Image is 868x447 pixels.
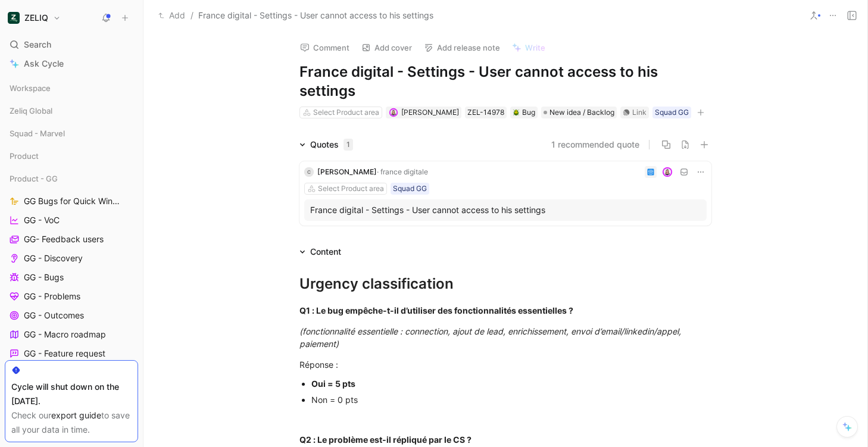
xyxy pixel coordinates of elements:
div: Squad GG [655,107,689,118]
img: ZELIQ [8,12,20,24]
div: Select Product area [313,107,379,118]
div: Select Product area [318,183,384,195]
div: Réponse : [299,358,711,371]
span: New idea / Backlog [549,107,614,118]
span: GG - Discovery [24,252,83,264]
span: · france digitale [377,167,428,176]
a: GG - Outcomes [5,307,138,324]
div: Bug [513,107,535,118]
div: C [304,167,314,177]
span: Product [10,150,39,162]
h1: ZELIQ [24,12,48,23]
button: ZELIQZELIQ [5,10,64,26]
button: Add release note [419,39,505,56]
a: GG- Feedback users [5,230,138,248]
div: Quotes [310,137,353,152]
h1: France digital - Settings - User cannot access to his settings [299,62,711,101]
span: Squad - Marvel [10,127,65,139]
strong: Oui = 5 pts [311,379,355,389]
span: Workspace [10,82,51,94]
button: Add cover [356,39,417,56]
div: Product - GG [5,170,138,187]
span: GG - VoC [24,214,60,226]
div: Zeliq Global [5,102,138,123]
div: Search [5,36,138,54]
div: Workspace [5,79,138,97]
a: export guide [51,410,101,420]
span: GG- Feedback users [24,233,104,245]
strong: Q2 : Le problème est-il répliqué par le CS ? [299,435,472,445]
div: France digital - Settings - User cannot access to his settings [310,203,701,217]
div: Content [310,245,341,259]
span: Zeliq Global [10,105,52,117]
span: [PERSON_NAME] [401,108,459,117]
button: Write [507,39,551,56]
em: (fonctionnalité essentielle : connection, ajout de lead, enrichissement, envoi d’email/linkedin/a... [299,326,683,349]
a: GG - Feature request [5,345,138,362]
div: Product [5,147,138,168]
div: 🪲Bug [510,107,538,118]
span: GG - Bugs [24,271,64,283]
div: Link [632,107,647,118]
div: 1 [344,139,353,151]
span: [PERSON_NAME] [317,167,377,176]
div: Squad GG [393,183,427,195]
button: Add [155,8,188,23]
div: ZEL-14978 [467,107,504,118]
a: GG - Bugs [5,268,138,286]
a: GG Bugs for Quick Wins days [5,192,138,210]
div: Content [295,245,346,259]
div: Squad - Marvel [5,124,138,146]
span: France digital - Settings - User cannot access to his settings [198,8,433,23]
strong: Q1 : Le bug empêche-t-il d’utiliser des fonctionnalités essentielles ? [299,305,573,315]
span: Write [525,42,545,53]
div: Cycle will shut down on the [DATE]. [11,380,132,408]
div: Product [5,147,138,165]
div: Check our to save all your data in time. [11,408,132,437]
div: Urgency classification [299,273,711,295]
span: GG Bugs for Quick Wins days [24,195,123,207]
span: GG - Problems [24,290,80,302]
button: 1 recommended quote [551,137,639,152]
span: Ask Cycle [24,57,64,71]
img: avatar [390,109,396,115]
div: Zeliq Global [5,102,138,120]
a: Ask Cycle [5,55,138,73]
a: GG - VoC [5,211,138,229]
div: Product - GGGG Bugs for Quick Wins daysGG - VoCGG- Feedback usersGG - DiscoveryGG - BugsGG - Prob... [5,170,138,420]
div: Quotes1 [295,137,358,152]
div: New idea / Backlog [541,107,617,118]
a: GG - Problems [5,287,138,305]
span: Product - GG [10,173,58,185]
span: Search [24,37,51,52]
div: Squad - Marvel [5,124,138,142]
span: GG - Outcomes [24,310,84,321]
a: GG - Discovery [5,249,138,267]
span: GG - Macro roadmap [24,329,106,340]
button: Comment [295,39,355,56]
span: / [191,8,193,23]
a: GG - Macro roadmap [5,326,138,343]
img: avatar [664,168,672,176]
img: 🪲 [513,109,520,116]
span: GG - Feature request [24,348,105,360]
div: Non = 0 pts [311,393,711,406]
